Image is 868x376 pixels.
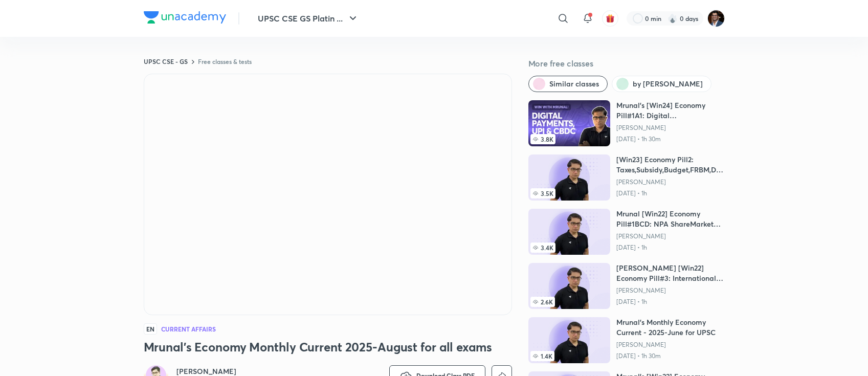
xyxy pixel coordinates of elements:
[633,79,703,89] span: by Mrunal Patel
[616,352,725,360] p: [DATE] • 1h 30m
[528,76,608,92] button: Similar classes
[606,14,615,23] img: avatar
[549,79,599,89] span: Similar classes
[198,57,252,65] a: Free classes & tests
[616,263,725,283] h6: [PERSON_NAME] [Win22] Economy Pill#3: International Trade, BoP, CAD
[616,298,725,306] p: [DATE] • 1h
[528,57,725,70] h5: More free classes
[707,10,725,27] img: Amber Nigam
[616,317,725,338] h6: Mrunal's Monthly Economy Current - 2025-June for UPSC
[616,189,725,197] p: [DATE] • 1h
[616,341,725,349] a: [PERSON_NAME]
[616,135,725,143] p: [DATE] • 1h 30m
[252,8,365,29] button: UPSC CSE GS Platin ...
[144,11,226,26] a: Company Logo
[144,323,157,335] span: EN
[612,76,711,92] button: by Mrunal Patel
[144,11,226,24] img: Company Logo
[616,209,725,229] h6: Mrunal [Win22] Economy Pill#1BCD: NPA ShareMarket Insurance
[616,286,725,295] a: [PERSON_NAME]
[530,351,554,361] span: 1.4K
[530,297,555,307] span: 2.6K
[161,326,216,332] h4: Current Affairs
[602,10,618,27] button: avatar
[616,154,725,175] h6: [Win23] Economy Pill2: Taxes,Subsidy,Budget,FRBM,Disinvest
[530,188,555,198] span: 3.5K
[616,124,725,132] a: [PERSON_NAME]
[144,74,511,315] iframe: Class
[616,244,725,252] p: [DATE] • 1h
[144,57,188,65] a: UPSC CSE - GS
[530,134,555,144] span: 3.8K
[144,339,512,355] h3: Mrunal's Economy Monthly Current 2025-August for all exams
[530,242,555,253] span: 3.4K
[616,100,725,121] h6: Mrunal's [Win24] Economy Pill#1A1: Digital Payments,UPI,CBDC
[667,13,678,24] img: streak
[616,232,725,240] a: [PERSON_NAME]
[616,178,725,186] a: [PERSON_NAME]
